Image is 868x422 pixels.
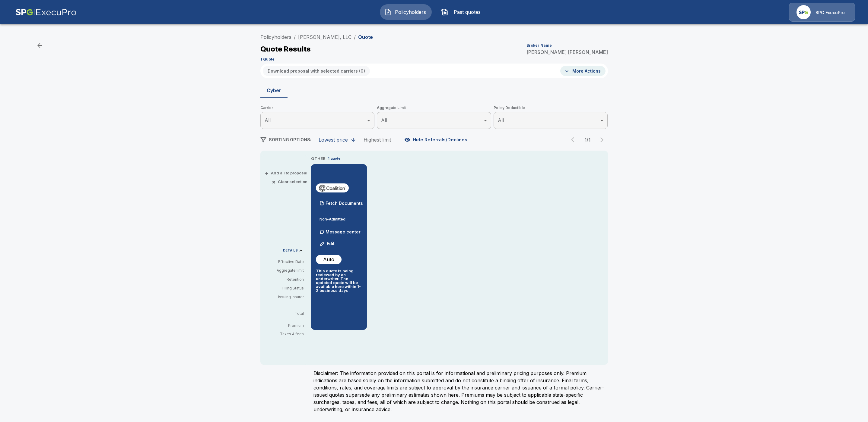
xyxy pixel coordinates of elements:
p: Retention [265,277,304,282]
button: Cyber [260,83,288,98]
p: quote [331,156,340,161]
button: Hide Referrals/Declines [403,134,470,145]
button: Past quotes IconPast quotes [437,4,488,20]
p: Broker Name [526,44,552,47]
span: Past quotes [451,8,484,16]
p: DETAILS [283,249,298,252]
p: Disclaimer: The information provided on this portal is for informational and preliminary pricing ... [313,370,608,413]
p: Aggregate limit [265,268,304,273]
span: Policyholders [394,8,427,16]
a: Policyholders [260,34,291,40]
li: / [354,33,356,41]
a: [PERSON_NAME], LLC [298,34,351,40]
button: Edit [317,238,338,250]
p: Filing Status [265,286,304,291]
p: 1 Quote [260,58,275,61]
img: AA Logo [15,3,77,22]
p: Quote [358,35,373,39]
img: Policyholders Icon [384,8,392,16]
p: Taxes & fees [265,332,309,336]
span: All [265,117,271,123]
p: Non-Admitted [320,217,362,221]
img: Agency Icon [796,5,811,19]
button: ×Clear selection [273,180,307,184]
button: +Add all to proposal [266,171,307,175]
span: Aggregate Limit [377,105,491,111]
img: Past quotes Icon [441,8,448,16]
button: More Actions [560,66,606,76]
a: Agency IconSPG ExecuPro [789,3,855,22]
p: OTHER [311,156,326,162]
p: Auto [323,256,334,263]
p: Total [265,312,309,315]
div: Highest limit [364,137,391,143]
span: Policy Deductible [494,105,608,111]
p: 1 / 1 [581,137,593,142]
span: All [381,117,387,123]
p: [PERSON_NAME] [PERSON_NAME] [526,50,608,55]
span: + [265,171,269,175]
p: Message center [326,229,361,235]
span: SORTING OPTIONS: [269,137,311,142]
p: Effective Date [265,259,304,264]
p: Issuing Insurer [265,294,304,300]
p: 1 [328,156,329,161]
p: This quote is being reviewed by an underwriter. The updated quote will be available here within 1... [316,269,362,292]
p: Fetch Documents [326,201,363,205]
button: Policyholders IconPolicyholders [380,4,432,20]
button: Download proposal with selected carriers (0) [263,66,370,76]
nav: breadcrumb [260,33,373,41]
p: Premium [265,324,309,327]
div: Lowest price [319,137,348,143]
img: coalitioncyber [318,183,346,192]
li: / [294,33,296,41]
span: All [498,117,504,123]
span: Carrier [260,105,375,111]
p: Quote Results [260,45,311,53]
p: SPG ExecuPro [816,10,845,16]
span: × [272,180,275,184]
